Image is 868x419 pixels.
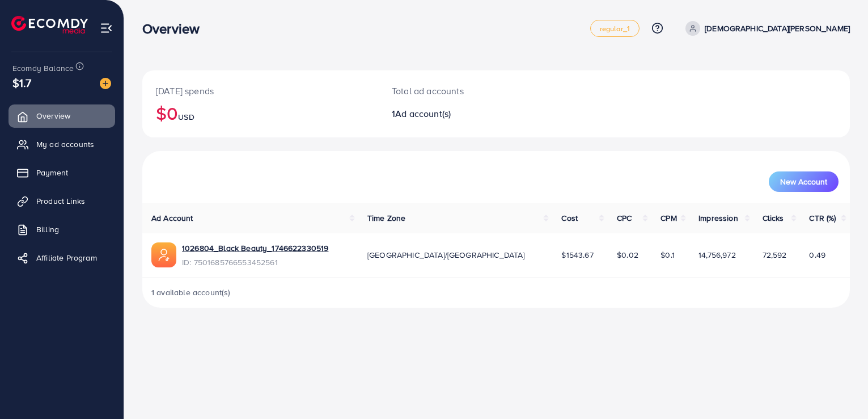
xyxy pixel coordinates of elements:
span: Affiliate Program [36,252,97,263]
img: image [100,78,111,89]
span: Payment [36,167,68,178]
span: $1543.67 [561,249,593,261]
h2: 1 [392,108,541,119]
span: Ad account(s) [395,107,451,120]
h2: $0 [156,102,365,124]
span: CPM [660,212,676,224]
p: Total ad accounts [392,84,541,98]
span: 1 available account(s) [151,287,231,298]
img: logo [11,16,88,33]
span: Ecomdy Balance [12,62,74,74]
span: 14,756,972 [698,249,736,261]
span: 72,592 [763,249,787,261]
span: Overview [36,110,70,121]
img: menu [100,22,113,35]
a: My ad accounts [9,133,115,156]
span: $0.02 [617,249,638,261]
span: $0.1 [660,249,675,261]
span: USD [178,111,194,123]
a: [DEMOGRAPHIC_DATA][PERSON_NAME] [681,21,850,36]
span: $1.7 [12,74,32,91]
span: CTR (%) [809,212,836,224]
button: New Account [769,171,839,192]
a: regular_1 [590,20,640,37]
span: regular_1 [600,25,630,32]
a: Overview [9,104,115,127]
span: Cost [561,212,578,224]
span: 0.49 [809,249,825,261]
span: New Account [780,178,827,186]
span: CPC [617,212,632,224]
a: Product Links [9,190,115,212]
span: Time Zone [367,212,405,224]
img: ic-ads-acc.e4c84228.svg [151,242,176,267]
a: 1026804_Black Beauty_1746622330519 [182,242,328,254]
p: [DEMOGRAPHIC_DATA][PERSON_NAME] [705,22,850,35]
span: My ad accounts [36,139,94,150]
span: Billing [36,224,59,235]
span: Clicks [763,212,784,224]
span: Product Links [36,195,85,207]
span: Ad Account [151,212,193,224]
a: Payment [9,161,115,184]
a: Affiliate Program [9,246,115,269]
p: [DATE] spends [156,84,365,98]
span: [GEOGRAPHIC_DATA]/[GEOGRAPHIC_DATA] [367,249,525,261]
span: ID: 7501685766553452561 [182,257,328,268]
span: Impression [698,212,738,224]
h3: Overview [142,20,209,37]
a: Billing [9,218,115,241]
